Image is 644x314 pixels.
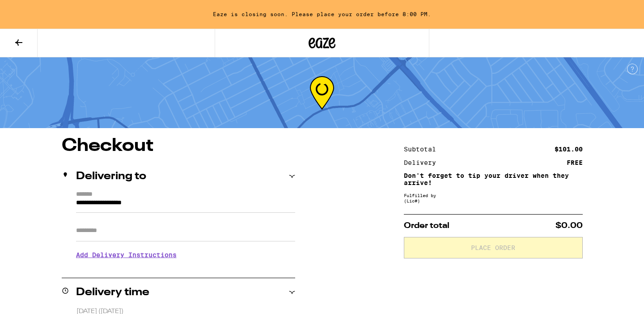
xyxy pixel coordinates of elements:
div: Fulfilled by (Lic# ) [404,193,583,203]
span: $0.00 [555,222,583,230]
iframe: Opens a widget where you can find more information [586,287,635,310]
span: Place Order [471,245,515,251]
h2: Delivery time [76,287,149,298]
p: We'll contact you at [PHONE_NUMBER] when we arrive [76,265,295,272]
div: Delivery [404,159,442,166]
h2: Delivering to [76,171,146,182]
p: Don't forget to tip your driver when they arrive! [404,172,583,186]
div: $101.00 [555,146,583,152]
div: FREE [567,159,583,166]
button: Place Order [404,237,583,258]
span: Order total [404,222,449,230]
h3: Add Delivery Instructions [76,245,295,265]
div: Subtotal [404,146,442,152]
h1: Checkout [62,137,295,155]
